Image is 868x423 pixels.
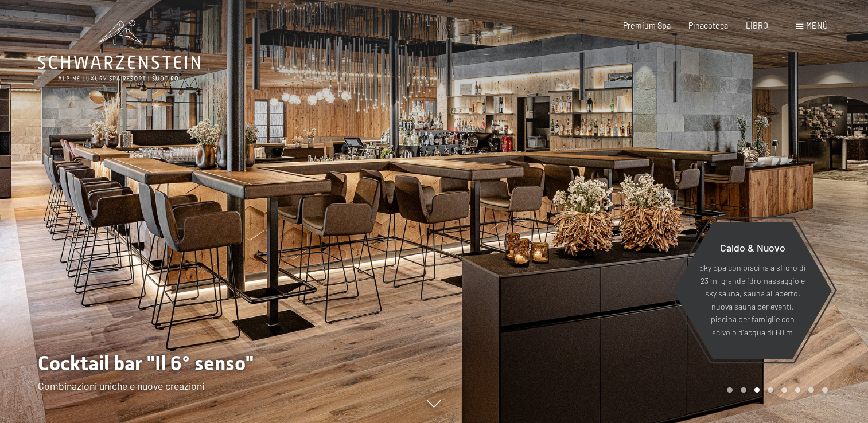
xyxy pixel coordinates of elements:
[688,21,728,30] a: Pinacoteca
[741,387,746,393] div: Giostra Pagina 2
[822,387,828,393] div: Giostra Pagina 8
[672,221,832,360] a: Caldo & Nuovo Sky Spa con piscina a sfioro di 23 m, grande idromassaggio e sky sauna, sauna all'a...
[795,387,801,393] div: Giostra Pagina 6
[727,387,733,393] div: Giostra Pagina 1
[768,387,773,393] div: Giostra Pagina 4
[720,241,785,254] span: Caldo & Nuovo
[623,21,671,30] a: Premium Spa
[808,387,814,393] div: Giostra Pagina 7
[723,387,827,393] div: Impaginazione a carosello
[781,387,787,393] div: Carosello Pagina 5
[754,387,760,393] div: Carosello Pagina 3 (Diapositiva corrente)
[746,21,768,30] a: LIBRO
[698,262,807,339] p: Sky Spa con piscina a sfioro di 23 m, grande idromassaggio e sky sauna, sauna all'aperto, nuova s...
[806,21,828,30] span: Menù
